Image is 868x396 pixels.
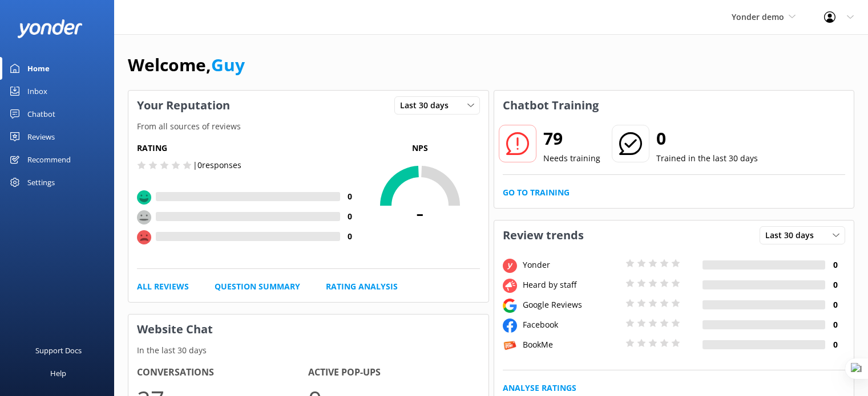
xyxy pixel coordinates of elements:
[520,299,623,311] div: Google Reviews
[765,229,821,242] span: Last 30 days
[340,230,360,243] h4: 0
[128,120,488,133] p: From all sources of reviews
[17,19,83,38] img: yonder-white-logo.png
[732,11,784,22] span: Yonder demo
[27,103,55,125] div: Chatbot
[128,315,488,344] h3: Website Chat
[825,338,845,351] h4: 0
[137,365,308,380] h4: Conversations
[503,382,576,394] a: Analyse Ratings
[825,299,845,311] h4: 0
[520,338,623,351] div: BookMe
[360,198,480,226] span: -
[520,279,623,291] div: Heard by staff
[137,142,360,154] h5: Rating
[360,142,480,154] p: NPS
[308,365,479,380] h4: Active Pop-ups
[340,210,360,223] h4: 0
[340,190,360,203] h4: 0
[128,344,488,357] p: In the last 30 days
[825,259,845,271] h4: 0
[503,186,570,199] a: Go to Training
[543,152,600,165] p: Needs training
[326,280,398,293] a: Rating Analysis
[825,279,845,291] h4: 0
[27,171,55,194] div: Settings
[50,362,66,385] div: Help
[137,280,189,293] a: All Reviews
[35,339,82,362] div: Support Docs
[27,125,55,148] div: Reviews
[656,125,758,152] h2: 0
[215,280,300,293] a: Question Summary
[193,159,241,172] p: | 0 responses
[400,99,455,112] span: Last 30 days
[520,259,623,271] div: Yonder
[27,80,47,103] div: Inbox
[543,125,600,152] h2: 79
[27,148,71,171] div: Recommend
[494,221,592,250] h3: Review trends
[128,91,239,120] h3: Your Reputation
[520,319,623,331] div: Facebook
[656,152,758,165] p: Trained in the last 30 days
[27,57,50,80] div: Home
[128,51,245,79] h1: Welcome,
[211,53,245,76] a: Guy
[494,91,607,120] h3: Chatbot Training
[825,319,845,331] h4: 0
